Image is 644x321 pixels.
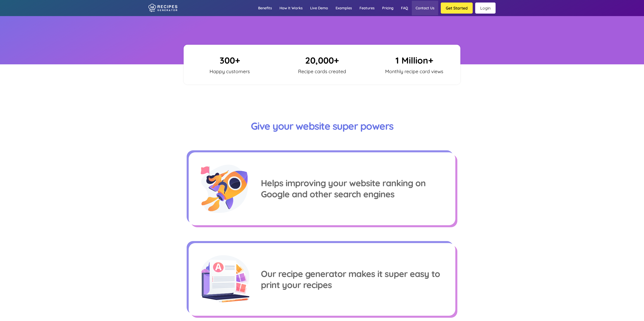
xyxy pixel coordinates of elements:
[288,68,356,74] p: Recipe cards created
[261,178,443,200] h4: Helps improving your website ranking on Google and other search engines
[306,1,332,15] a: Live demo
[261,268,443,291] h4: Our recipe generator makes it super easy to print your recipes
[412,1,438,15] a: Contact us
[221,120,423,132] h3: Give your website super powers
[187,55,272,66] p: 300+
[254,1,276,15] a: Benefits
[397,1,412,15] a: FAQ
[196,68,264,74] p: Happy customers
[378,1,397,15] a: Pricing
[380,68,448,74] p: Monthly recipe card views
[356,1,378,15] a: Features
[332,1,356,15] a: Examples
[372,55,457,66] p: 1 Million+
[475,3,496,14] a: Login
[441,3,473,14] button: Get Started
[280,55,365,66] p: 20,000+
[276,1,306,15] a: How it works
